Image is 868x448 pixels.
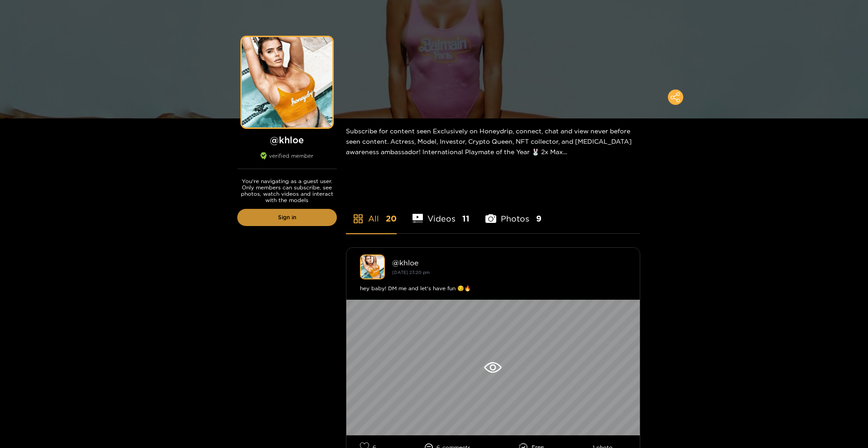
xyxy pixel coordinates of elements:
p: You're navigating as a guest user. Only members can subscribe, see photos, watch videos and inter... [237,178,337,203]
h1: @ khloe [237,134,337,146]
span: 11 [462,213,470,224]
div: Subscribe for content seen Exclusively on Honeydrip, connect, chat and view never before seen con... [346,118,640,164]
a: Sign in [237,209,337,226]
div: hey baby! DM me and let's have fun 😏🔥 [360,284,626,293]
small: [DATE] 23:20 pm [392,270,430,275]
li: Photos [485,193,542,233]
span: 9 [536,213,542,224]
span: 20 [386,213,397,224]
li: All [346,193,397,233]
span: appstore [353,213,364,224]
div: verified member [237,152,337,169]
div: @ khloe [392,259,626,267]
img: khloe [360,255,385,279]
li: Videos [412,193,470,233]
